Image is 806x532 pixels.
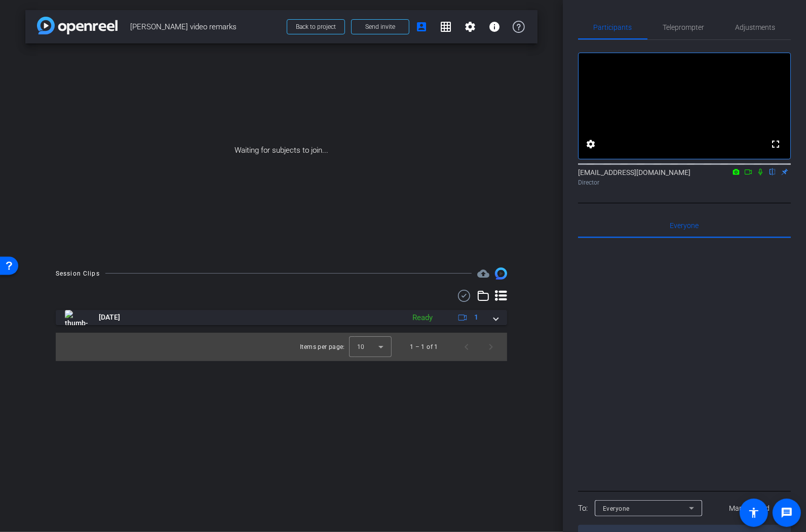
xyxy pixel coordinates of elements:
span: [DATE] [99,312,120,323]
span: 1 [474,312,478,323]
div: To: [578,503,588,514]
div: Items per page: [300,342,345,352]
div: 1 – 1 of 1 [410,342,438,352]
mat-icon: account_box [415,21,428,33]
span: [PERSON_NAME] video remarks [130,17,281,37]
button: Mark all read [708,499,791,517]
span: Participants [594,24,632,31]
div: Session Clips [56,269,100,279]
mat-icon: settings [585,138,597,150]
span: Everyone [670,222,699,229]
div: Waiting for subjects to join... [25,43,538,257]
span: Send invite [365,23,395,31]
div: Ready [407,312,438,324]
mat-icon: grid_on [440,21,452,33]
span: Everyone [603,505,630,512]
mat-icon: settings [464,21,476,33]
div: [EMAIL_ADDRESS][DOMAIN_NAME] [578,167,791,187]
span: Destinations for your clips [477,268,489,280]
div: Director [578,178,791,187]
button: Next page [479,335,503,359]
mat-icon: flip [766,167,779,176]
span: Back to project [296,23,336,30]
span: Teleprompter [663,24,705,31]
mat-icon: info [488,21,501,33]
span: Adjustments [736,24,776,31]
button: Previous page [454,335,479,359]
span: Mark all read [729,503,770,514]
mat-icon: cloud_upload [477,268,489,280]
mat-expansion-panel-header: thumb-nail[DATE]Ready1 [56,310,507,325]
img: thumb-nail [65,310,88,325]
img: app-logo [37,17,118,34]
mat-icon: accessibility [748,507,760,519]
mat-icon: fullscreen [770,138,782,150]
button: Send invite [351,19,409,34]
button: Back to project [287,19,345,34]
mat-icon: message [781,507,793,519]
img: Session clips [495,268,507,280]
